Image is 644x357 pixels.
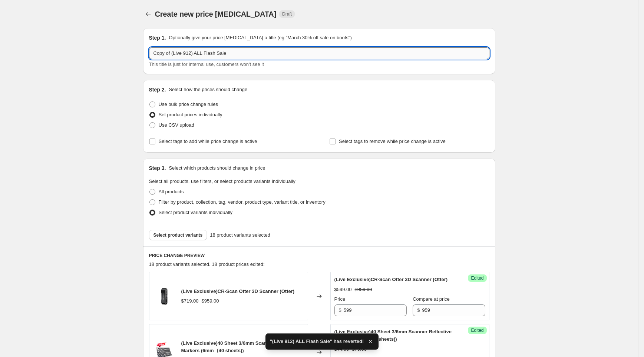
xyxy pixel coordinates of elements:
[149,253,489,258] h6: PRICE CHANGE PREVIEW
[339,307,341,313] span: $
[149,230,207,240] button: Select product variants
[181,340,299,353] span: (Live Exclusive)40 Sheet 3/6mm Scanner Reflective Markers (6mm（40 sheets))
[181,288,295,294] span: (Live Exclusive)CR-Scan Otter 3D Scanner (Otter)
[159,189,184,194] span: All products
[334,277,448,282] span: (Live Exclusive)CR-Scan Otter 3D Scanner (Otter)
[153,232,203,238] span: Select product variants
[334,286,352,293] div: $599.00
[153,285,175,307] img: CR-Scan_Otter_1_7b7e47be-32c2-447d-87e3-a252c32311a4_80x.png
[149,261,265,267] span: 18 product variants selected. 18 product prices edited:
[413,296,450,302] span: Compare at price
[417,307,420,313] span: $
[149,61,264,67] span: This title is just for internal use, customers won't see it
[155,10,277,18] span: Create new price [MEDICAL_DATA]
[169,86,247,93] p: Select how the prices should change
[159,101,218,107] span: Use bulk price change rules
[149,34,166,41] h2: Step 1.
[471,275,483,281] span: Edited
[159,112,222,117] span: Set product prices individually
[339,139,446,144] span: Select tags to remove while price change is active
[169,164,265,172] p: Select which products should change in price
[149,178,295,184] span: Select all products, use filters, or select products variants individually
[334,296,346,302] span: Price
[159,122,194,128] span: Use CSV upload
[159,199,326,205] span: Filter by product, collection, tag, vendor, product type, variant title, or inventory
[471,327,483,333] span: Edited
[159,210,232,215] span: Select product variants individually
[334,329,452,342] span: (Live Exclusive)40 Sheet 3/6mm Scanner Reflective Markers (6mm（40 sheets))
[149,86,166,93] h2: Step 2.
[210,231,270,239] span: 18 product variants selected
[159,139,257,144] span: Select tags to add while price change is active
[149,47,489,59] input: 30% off holiday sale
[282,11,292,17] span: Draft
[355,286,372,293] strike: $959.00
[143,9,153,19] button: Price change jobs
[181,297,199,305] div: $719.00
[149,164,166,172] h2: Step 3.
[270,338,364,345] span: "(Live 912) ALL Flash Sale" has reverted!
[202,297,219,305] strike: $959.00
[169,34,351,41] p: Optionally give your price [MEDICAL_DATA] a title (eg "March 30% off sale on boots")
